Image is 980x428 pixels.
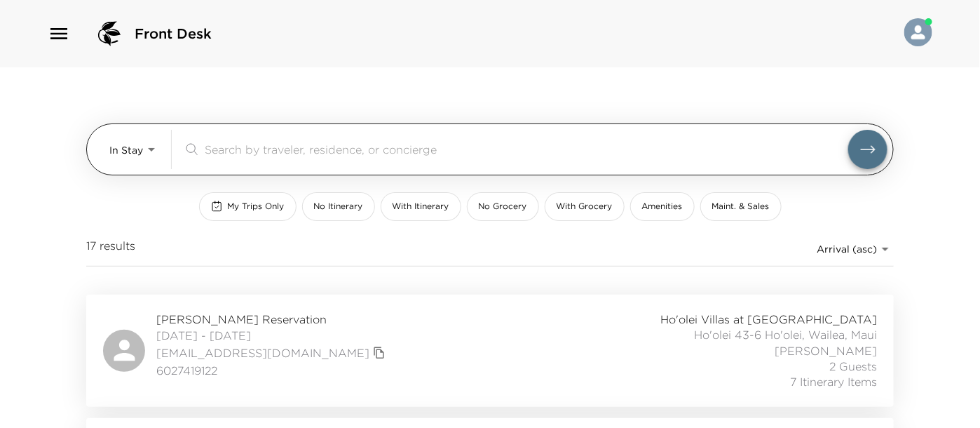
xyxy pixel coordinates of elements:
span: Front Desk [135,24,212,44]
span: [PERSON_NAME] [775,343,877,359]
button: With Itinerary [381,192,461,221]
span: Maint. & Sales [712,201,770,213]
span: Ho'olei 43-6 Ho'olei, Wailea, Maui [694,327,877,342]
span: 17 results [86,238,135,260]
span: [PERSON_NAME] Reservation [156,312,389,327]
img: User [904,18,932,46]
span: With Grocery [557,201,613,213]
span: Arrival (asc) [817,243,877,255]
button: Amenities [630,192,695,221]
a: [PERSON_NAME] Reservation[DATE] - [DATE][EMAIL_ADDRESS][DOMAIN_NAME]copy primary member email6027... [86,295,894,407]
span: In Stay [109,144,143,156]
span: Amenities [642,201,683,213]
button: No Itinerary [302,192,375,221]
button: Maint. & Sales [700,192,782,221]
span: 2 Guests [829,359,877,374]
span: 7 Itinerary Items [790,374,877,389]
span: With Itinerary [393,201,449,213]
button: My Trips Only [199,192,297,221]
button: With Grocery [545,192,625,221]
span: [DATE] - [DATE] [156,328,389,343]
span: Ho'olei Villas at [GEOGRAPHIC_DATA] [660,312,877,327]
button: No Grocery [467,192,539,221]
span: 6027419122 [156,363,389,378]
span: My Trips Only [228,201,285,213]
a: [EMAIL_ADDRESS][DOMAIN_NAME] [156,345,369,361]
span: No Itinerary [314,201,363,213]
button: copy primary member email [369,343,389,363]
input: Search by traveler, residence, or concierge [205,141,848,157]
img: logo [93,17,126,51]
span: No Grocery [479,201,527,213]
